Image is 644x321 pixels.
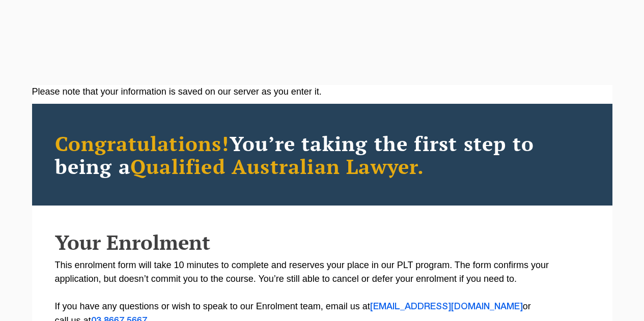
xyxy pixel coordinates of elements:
h2: Your Enrolment [55,231,590,253]
h2: You’re taking the first step to being a [55,132,590,178]
div: Please note that your information is saved on our server as you enter it. [32,85,612,99]
a: [EMAIL_ADDRESS][DOMAIN_NAME] [370,303,523,311]
span: Congratulations! [55,130,230,157]
span: Qualified Australian Lawyer. [130,153,425,180]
